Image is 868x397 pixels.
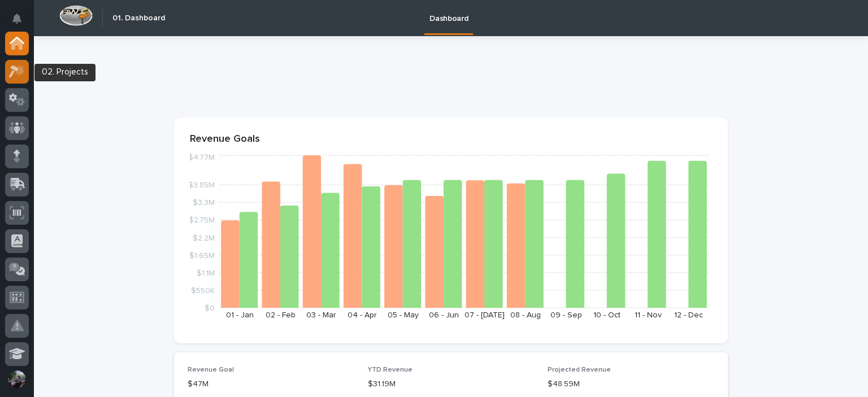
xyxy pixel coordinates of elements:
text: 07 - [DATE] [465,311,505,319]
div: Notifications [14,14,29,32]
button: users-avatar [5,368,29,391]
text: 10 - Oct [593,311,620,319]
img: Workspace Logo [59,5,93,26]
tspan: $2.75M [189,216,215,224]
tspan: $550K [191,286,215,294]
p: Revenue Goals [190,133,712,146]
text: 04 - Apr [348,311,377,319]
tspan: $1.65M [189,251,215,259]
tspan: $1.1M [197,269,215,277]
span: Projected Revenue [548,367,611,373]
p: $31.19M [368,378,535,390]
p: $47M [188,378,354,390]
tspan: $3.3M [193,199,215,207]
tspan: $4.77M [188,154,215,162]
tspan: $2.2M [193,234,215,242]
button: Notifications [5,7,29,30]
span: Revenue Goal [188,367,234,373]
text: 09 - Sep [550,311,582,319]
text: 01 - Jan [226,311,254,319]
text: 11 - Nov [635,311,662,319]
text: 06 - Jun [429,311,459,319]
span: YTD Revenue [368,367,413,373]
p: $48.59M [548,378,714,390]
text: 05 - May [388,311,419,319]
tspan: $0 [205,304,215,312]
text: 08 - Aug [510,311,541,319]
text: 02 - Feb [266,311,296,319]
text: 03 - Mar [306,311,336,319]
h2: 01. Dashboard [112,14,165,23]
text: 12 - Dec [674,311,703,319]
tspan: $3.85M [188,181,215,189]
